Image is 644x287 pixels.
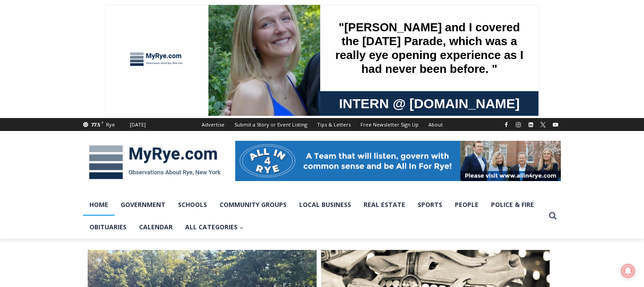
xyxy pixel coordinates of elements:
[197,118,229,131] a: Advertise
[356,118,424,131] a: Free Newsletter Sign Up
[293,194,357,216] a: Local Business
[83,194,545,239] nav: Primary Navigation
[312,118,356,131] a: Tips & Letters
[485,194,540,216] a: Police & Fire
[411,194,449,216] a: Sports
[105,76,109,84] div: 6
[234,89,415,109] span: Intern @ [DOMAIN_NAME]
[357,194,411,216] a: Real Estate
[172,194,213,216] a: Schools
[229,118,312,131] a: Submit a Story or Event Listing
[179,216,250,238] button: Child menu of All Categories
[538,119,548,130] a: X
[91,121,100,128] span: 77.5
[525,119,536,130] a: Linkedin
[7,90,119,110] h4: [PERSON_NAME] Read Sanctuary Fall Fest: [DATE]
[102,120,104,125] span: F
[106,121,115,129] div: Rye
[114,194,172,216] a: Government
[215,87,433,111] a: Intern @ [DOMAIN_NAME]
[83,139,226,186] img: MyRye.com
[94,26,129,73] div: Birds of Prey: Falcon and hawk demos
[83,194,114,216] a: Home
[0,89,134,111] a: [PERSON_NAME] Read Sanctuary Fall Fest: [DATE]
[424,118,448,131] a: About
[100,76,102,84] div: /
[83,216,133,238] a: Obituaries
[94,76,98,84] div: 2
[550,119,561,130] a: YouTube
[545,208,561,224] button: View Search Form
[130,121,146,129] div: [DATE]
[449,194,485,216] a: People
[226,0,423,87] div: "[PERSON_NAME] and I covered the [DATE] Parade, which was a really eye opening experience as I ha...
[513,119,524,130] a: Instagram
[501,119,512,130] a: Facebook
[133,216,179,238] a: Calendar
[235,141,561,181] img: All in for Rye
[213,194,293,216] a: Community Groups
[197,118,448,131] nav: Secondary Navigation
